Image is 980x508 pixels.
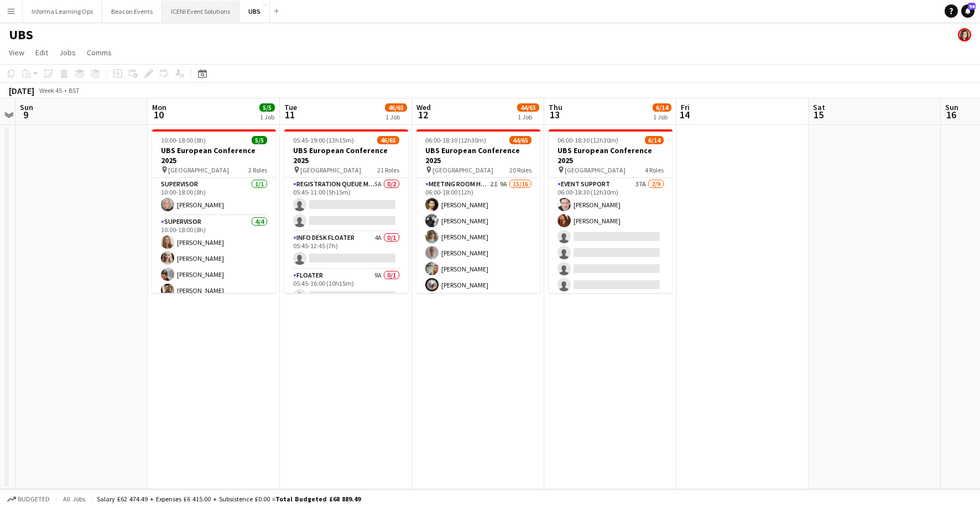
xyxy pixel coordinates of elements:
span: Total Budgeted £68 889.49 [275,495,361,503]
app-job-card: 05:45-19:00 (13h15m)46/65UBS European Conference 2025 [GEOGRAPHIC_DATA]21 RolesRegistration Queue... [284,129,408,293]
span: 6/14 [653,103,671,112]
h3: UBS European Conference 2025 [416,145,540,165]
span: Comms [87,48,112,57]
span: 06:00-18:30 (12h30m) [557,136,618,144]
div: [DATE] [9,85,34,96]
button: Budgeted [6,493,51,505]
span: Sat [813,102,825,112]
span: Sun [20,102,33,112]
app-card-role: Registration Queue Management Host5A0/205:45-11:00 (5h15m) [284,178,408,232]
span: 44/65 [517,103,539,112]
span: 4 Roles [645,166,664,174]
h3: UBS European Conference 2025 [284,145,408,165]
span: 46/65 [377,136,399,144]
a: Comms [82,45,116,60]
span: Edit [35,48,48,57]
span: 16 [943,108,958,121]
a: 94 [961,4,974,18]
app-card-role: Floater9A0/105:45-16:00 (10h15m) [284,269,408,307]
app-card-role: Supervisor4/410:00-18:00 (8h)[PERSON_NAME][PERSON_NAME][PERSON_NAME][PERSON_NAME] [152,216,276,301]
a: Jobs [55,45,80,60]
span: Sun [945,102,958,112]
span: Budgeted [18,495,50,503]
div: 1 Job [653,113,671,121]
app-job-card: 06:00-18:30 (12h30m)6/14UBS European Conference 2025 [GEOGRAPHIC_DATA]4 RolesEvent Support37A2/90... [549,129,673,293]
h3: UBS European Conference 2025 [549,145,673,165]
span: Mon [152,102,166,112]
span: 21 Roles [377,166,399,174]
span: Tue [284,102,297,112]
span: 11 [283,108,297,121]
span: Fri [681,102,690,112]
span: Jobs [59,48,76,57]
span: 13 [547,108,562,121]
app-card-role: Event Support37A2/906:00-18:30 (12h30m)[PERSON_NAME][PERSON_NAME] [549,178,673,344]
div: 1 Job [260,113,274,121]
app-user-avatar: Elisa Drummond [958,28,971,41]
span: 14 [679,108,690,121]
span: 44/65 [509,136,531,144]
app-job-card: 10:00-18:00 (8h)5/5UBS European Conference 2025 [GEOGRAPHIC_DATA]2 RolesSupervisor1/110:00-18:00 ... [152,129,276,293]
span: 6/14 [645,136,664,144]
span: 46/65 [385,103,407,112]
span: [GEOGRAPHIC_DATA] [432,166,493,174]
span: All jobs [61,495,87,503]
span: [GEOGRAPHIC_DATA] [168,166,229,174]
span: 10:00-18:00 (8h) [161,136,206,144]
app-card-role: Supervisor1/110:00-18:00 (8h)[PERSON_NAME] [152,178,276,216]
span: 2 Roles [248,166,267,174]
span: 12 [415,108,431,121]
button: UBS [239,1,270,22]
span: Week 45 [37,86,64,95]
app-job-card: 06:00-18:30 (12h30m)44/65UBS European Conference 2025 [GEOGRAPHIC_DATA]20 RolesMeeting Room Host2... [416,129,540,293]
button: Informa Learning Ops [23,1,102,22]
a: Edit [31,45,53,60]
span: 5/5 [259,103,275,112]
span: [GEOGRAPHIC_DATA] [565,166,625,174]
span: 10 [150,108,166,121]
span: Thu [549,102,562,112]
span: 05:45-19:00 (13h15m) [293,136,354,144]
span: [GEOGRAPHIC_DATA] [300,166,361,174]
button: ICENI Event Solutions [162,1,239,22]
span: 9 [18,108,33,121]
span: 15 [811,108,825,121]
div: 1 Job [385,113,406,121]
span: View [9,48,24,57]
span: 94 [968,3,976,10]
app-card-role: Info Desk Floater4A0/105:45-12:45 (7h) [284,232,408,269]
div: 1 Job [518,113,539,121]
h3: UBS European Conference 2025 [152,145,276,165]
div: Salary £62 474.49 + Expenses £6 415.00 + Subsistence £0.00 = [97,495,361,503]
h1: UBS [9,27,33,43]
div: BST [69,86,80,95]
span: 5/5 [252,136,267,144]
button: Beacon Events [102,1,162,22]
span: 20 Roles [509,166,531,174]
span: Wed [416,102,431,112]
span: 06:00-18:30 (12h30m) [425,136,486,144]
app-card-role: Meeting Room Host2I9A15/1606:00-18:00 (12h)[PERSON_NAME][PERSON_NAME][PERSON_NAME][PERSON_NAME][P... [416,178,540,459]
a: View [4,45,29,60]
